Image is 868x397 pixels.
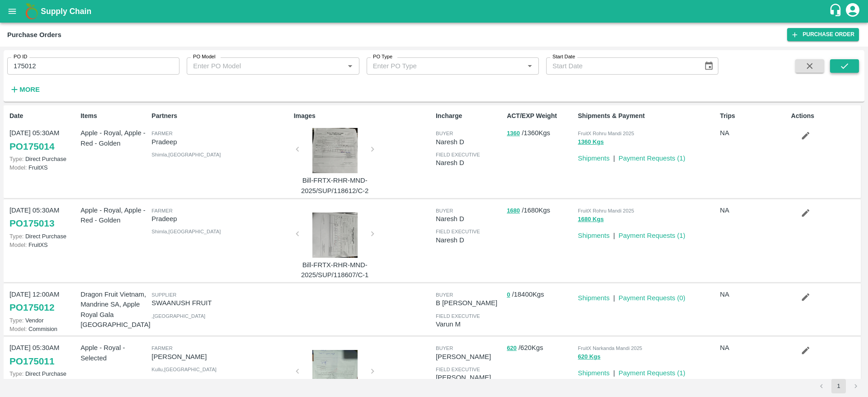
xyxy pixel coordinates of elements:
p: Incharge [436,111,503,121]
span: FruitX Rohru Mandi 2025 [578,208,634,213]
span: Model: [9,326,27,332]
div: | [609,364,615,378]
span: Type: [9,233,24,240]
span: Shimla , [GEOGRAPHIC_DATA] [151,229,221,234]
label: PO Type [373,53,392,61]
p: Bill-FRTX-RHR-MND-2025/SUP/118607/C-1 [301,260,369,280]
p: Partners [151,111,290,121]
p: Date [9,111,77,121]
img: logo [23,2,41,20]
p: [DATE] 05:30AM [9,205,77,215]
p: [PERSON_NAME] [436,373,503,383]
p: [PERSON_NAME] [151,352,290,362]
a: Supply Chain [41,5,829,18]
p: Direct Purchase [9,155,77,163]
span: FruitX Rohru Mandi 2025 [578,131,634,136]
p: Trips [720,111,788,121]
strong: More [19,86,40,93]
p: Varun M [436,319,503,329]
span: Type: [9,370,24,377]
div: account of current user [844,2,861,21]
button: open drawer [2,1,23,22]
p: / 18400 Kgs [507,289,574,300]
a: Payment Requests (1) [618,232,685,239]
span: field executive [436,229,480,234]
a: Shipments [578,155,609,162]
button: 1360 [507,128,520,139]
p: Naresh D [436,235,503,245]
p: NA [720,205,788,215]
p: Vendor [9,316,77,325]
p: [PERSON_NAME] [436,352,503,362]
label: PO ID [14,53,27,61]
button: 1680 [507,206,520,216]
p: FruitXS [9,378,77,387]
p: [DATE] 05:30AM [9,128,77,138]
p: Naresh D [436,137,503,147]
a: Purchase Order [787,28,859,41]
a: Payment Requests (0) [618,294,685,302]
button: Choose date [700,57,717,75]
span: Supplier [151,292,176,298]
div: Purchase Orders [7,29,61,41]
a: Shipments [578,294,609,302]
p: [DATE] 05:30AM [9,343,77,353]
div: | [609,150,615,163]
span: buyer [436,131,453,136]
input: Enter PO Type [369,60,509,72]
p: FruitXS [9,241,77,249]
span: Model: [9,241,27,248]
p: B [PERSON_NAME] [436,298,503,308]
a: PO175011 [9,353,54,369]
span: Model: [9,164,27,171]
p: Dragon Fruit Vietnam, Mandrine SA, Apple Royal Gala [GEOGRAPHIC_DATA] [80,289,148,330]
p: Images [294,111,432,121]
input: Enter PO ID [7,57,179,75]
span: buyer [436,292,453,298]
button: Open [344,60,356,72]
span: Type: [9,317,24,324]
span: Shimla , [GEOGRAPHIC_DATA] [151,152,221,157]
span: buyer [436,345,453,351]
p: Pradeep [151,137,290,147]
label: PO Model [193,53,216,61]
p: Commision [9,325,77,333]
span: Farmer [151,345,172,351]
p: Items [80,111,148,121]
b: Supply Chain [41,7,91,16]
span: FruitX Narkanda Mandi 2025 [578,345,642,351]
a: PO175014 [9,138,54,155]
span: field executive [436,152,480,157]
p: FruitXS [9,163,77,172]
p: / 1360 Kgs [507,128,574,138]
a: PO175013 [9,215,54,232]
span: buyer [436,208,453,213]
button: Open [524,60,536,72]
p: SWAANUSH FRUIT [151,298,290,308]
p: Shipments & Payment [578,111,716,121]
p: Bill-FRTX-RHR-MND-2025/SUP/118612/C-2 [301,175,369,196]
span: Type: [9,156,24,162]
span: Farmer [151,131,172,136]
p: NA [720,343,788,353]
a: Payment Requests (1) [618,369,685,377]
button: page 1 [831,379,846,393]
p: ACT/EXP Weight [507,111,574,121]
p: / 1680 Kgs [507,205,574,216]
button: 1680 Kgs [578,214,604,225]
input: Enter PO Model [189,60,330,72]
span: , [GEOGRAPHIC_DATA] [151,313,205,319]
p: Apple - Royal, Apple - Red - Golden [80,205,148,226]
span: field executive [436,367,480,372]
div: | [609,227,615,241]
div: customer-support [829,3,844,19]
a: PO175012 [9,299,54,316]
nav: pagination navigation [813,379,864,393]
button: More [7,82,42,97]
button: 620 Kgs [578,352,600,362]
p: Pradeep [151,214,290,224]
span: Kullu , [GEOGRAPHIC_DATA] [151,367,217,372]
p: Naresh D [436,214,503,224]
p: [DATE] 12:00AM [9,289,77,299]
p: Naresh D [436,158,503,168]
